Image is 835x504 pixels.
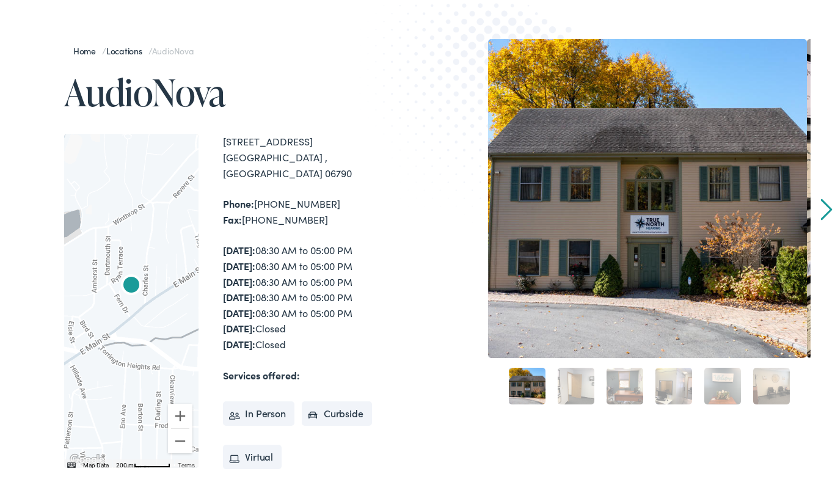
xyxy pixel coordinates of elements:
[607,365,643,402] a: 3
[509,365,545,402] a: 1
[223,399,294,423] li: In Person
[223,210,242,224] strong: Fax:
[704,365,741,402] a: 5
[558,365,594,402] a: 2
[223,194,254,208] strong: Phone:
[223,319,255,332] strong: [DATE]:
[223,366,300,379] strong: Services offered:
[223,194,422,225] div: [PHONE_NUMBER] [PHONE_NUMBER]
[223,272,255,286] strong: [DATE]:
[73,42,102,54] a: Home
[178,459,195,466] a: Terms (opens in new tab)
[820,196,832,218] a: Next
[223,257,255,270] strong: [DATE]:
[64,70,422,110] h1: AudioNova
[73,42,194,54] span: / /
[168,426,192,451] button: Zoom out
[67,450,108,466] img: Google
[223,241,255,254] strong: [DATE]:
[223,335,255,348] strong: [DATE]:
[753,365,790,402] a: 6
[302,399,372,423] li: Curbside
[106,42,148,54] a: Locations
[83,459,109,467] button: Map Data
[168,401,192,426] button: Zoom in
[116,459,134,466] span: 200 m
[67,459,76,467] button: Keyboard shortcuts
[223,288,255,301] strong: [DATE]:
[67,450,108,466] a: Open this area in Google Maps (opens a new window)
[223,240,422,349] div: 08:30 AM to 05:00 PM 08:30 AM to 05:00 PM 08:30 AM to 05:00 PM 08:30 AM to 05:00 PM 08:30 AM to 0...
[223,442,282,467] li: Virtual
[223,304,255,317] strong: [DATE]:
[112,457,174,466] button: Map Scale: 200 m per 56 pixels
[112,265,151,304] div: AudioNova
[152,42,194,54] span: AudioNova
[655,365,692,402] a: 4
[223,131,422,178] div: [STREET_ADDRESS] [GEOGRAPHIC_DATA] , [GEOGRAPHIC_DATA] 06790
